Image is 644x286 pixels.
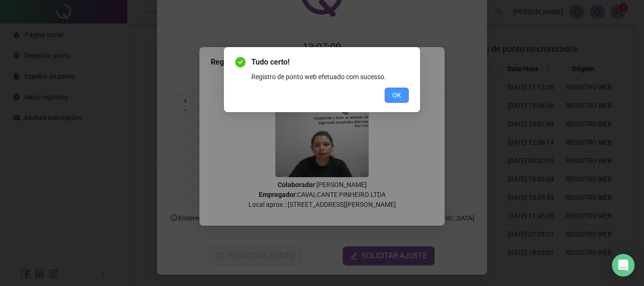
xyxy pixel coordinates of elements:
div: Registro de ponto web efetuado com sucesso. [251,72,409,82]
span: check-circle [235,57,246,67]
span: OK [392,90,401,100]
div: Open Intercom Messenger [612,254,635,277]
button: OK [385,88,409,103]
span: Tudo certo! [251,57,409,68]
